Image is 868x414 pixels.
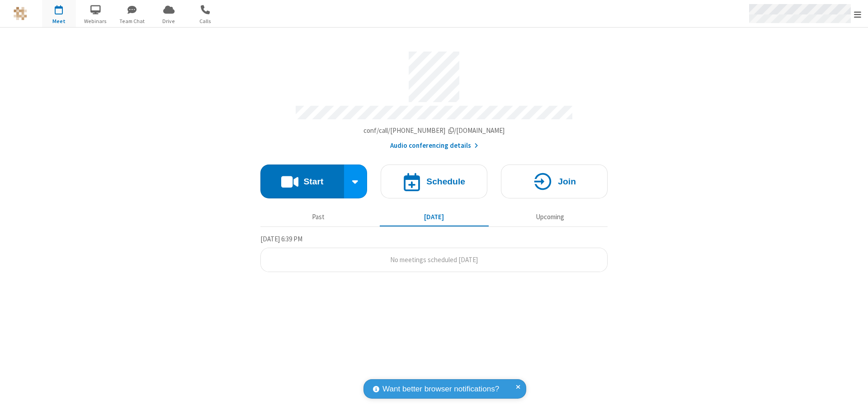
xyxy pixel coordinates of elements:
[390,141,478,151] button: Audio conferencing details
[501,165,608,198] button: Join
[260,234,608,273] section: Today's Meetings
[260,45,608,151] section: Account details
[426,177,465,186] h4: Schedule
[14,7,27,20] img: QA Selenium DO NOT DELETE OR CHANGE
[115,17,149,25] span: Team Chat
[189,17,222,25] span: Calls
[381,165,487,198] button: Schedule
[495,208,604,226] button: Upcoming
[303,177,323,186] h4: Start
[390,255,478,264] span: No meetings scheduled [DATE]
[260,235,302,243] span: [DATE] 6:39 PM
[42,17,76,25] span: Meet
[363,126,505,135] span: Copy my meeting room link
[79,17,113,25] span: Webinars
[152,17,186,25] span: Drive
[260,165,344,198] button: Start
[264,208,373,226] button: Past
[363,126,505,136] button: Copy my meeting room linkCopy my meeting room link
[382,383,499,395] span: Want better browser notifications?
[344,165,368,198] div: Start conference options
[558,177,576,186] h4: Join
[380,208,489,226] button: [DATE]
